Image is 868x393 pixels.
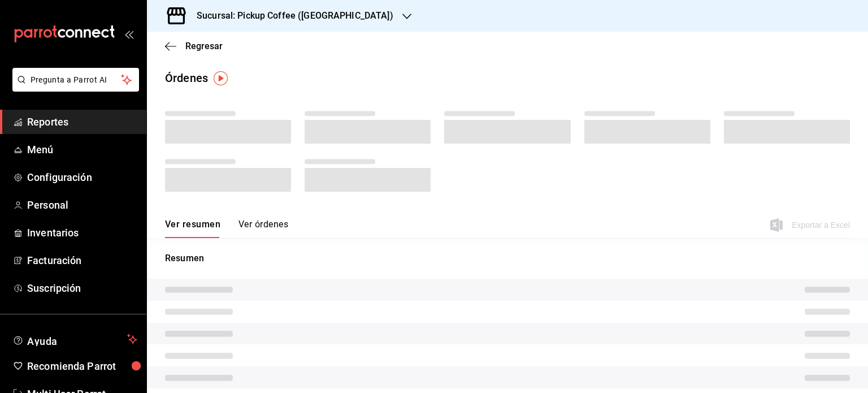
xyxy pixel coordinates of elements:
[27,253,137,268] span: Facturación
[165,70,208,87] div: Órdenes
[27,332,123,346] span: Ayuda
[27,359,137,374] span: Recomienda Parrot
[27,170,137,185] span: Configuración
[238,219,288,238] button: Ver órdenes
[185,41,223,51] span: Regresar
[27,280,137,296] span: Suscripción
[165,219,220,238] button: Ver resumen
[165,252,850,265] p: Resumen
[27,142,137,157] span: Menú
[31,74,121,86] span: Pregunta a Parrot AI
[124,29,133,38] button: open_drawer_menu
[188,9,393,23] h3: Sucursal: Pickup Coffee ([GEOGRAPHIC_DATA])
[27,197,137,213] span: Personal
[165,41,223,51] button: Regresar
[27,225,137,240] span: Inventarios
[214,71,228,85] img: Tooltip marker
[27,114,137,129] span: Reportes
[12,68,139,92] button: Pregunta a Parrot AI
[8,82,139,94] a: Pregunta a Parrot AI
[165,219,288,238] div: navigation tabs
